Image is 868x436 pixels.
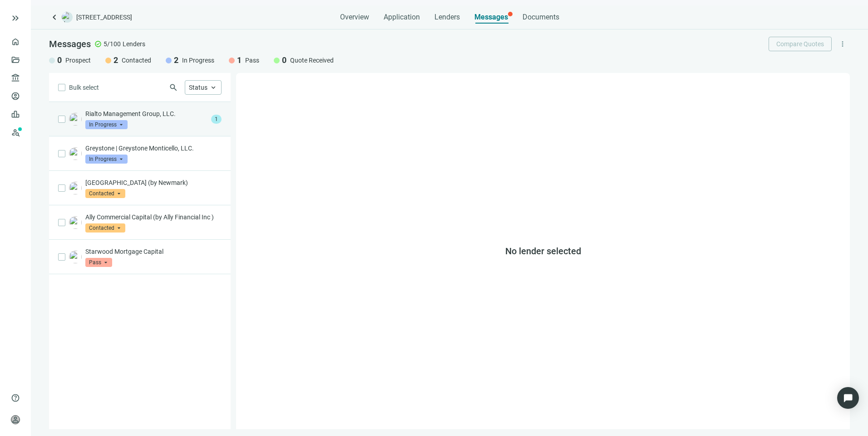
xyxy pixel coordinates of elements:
img: 61a9af4f-95bd-418e-8bb7-895b5800da7c.png [69,147,82,160]
img: deal-logo [62,12,73,23]
span: Bulk select [69,82,99,92]
div: No lender selected [236,73,850,429]
span: Pass [245,56,259,65]
a: keyboard_arrow_left [49,12,60,23]
span: In Progress [85,155,128,164]
div: Open Intercom Messenger [837,387,859,409]
span: help [11,393,20,402]
span: 0 [57,55,62,66]
span: Lenders [123,39,145,48]
img: 6c40ddf9-8141-45da-b156-0a96a48bf26c [69,216,82,229]
span: Overview [340,13,369,22]
p: Greystone | Greystone Monticello, LLC. [85,144,222,153]
p: Ally Commercial Capital (by Ally Financial Inc ) [85,213,222,222]
span: In Progress [85,120,128,129]
span: Messages [49,39,91,49]
span: 2 [174,55,178,66]
span: Quote Received [290,56,334,65]
button: keyboard_double_arrow_right [10,13,21,24]
span: 5/100 [104,39,121,48]
span: Contacted [122,56,151,65]
span: 2 [113,55,118,66]
span: Lenders [434,13,460,22]
span: check_circle [94,40,102,48]
span: 0 [282,55,286,66]
p: Starwood Mortgage Capital [85,247,222,256]
p: [GEOGRAPHIC_DATA] (by Newmark) [85,178,222,187]
span: Documents [523,13,559,22]
span: Contacted [85,223,125,233]
span: 1 [237,55,242,66]
span: Application [384,13,420,22]
span: Contacted [85,189,125,198]
span: search [169,83,178,92]
img: aaac9ac5-2777-403b-8424-57620df6724f [69,251,82,263]
img: 5dedaba3-712d-438e-b192-b3e3a9f66415 [69,113,82,126]
span: Prospect [65,56,91,65]
span: 1 [211,115,222,124]
span: keyboard_arrow_up [209,83,217,92]
img: 1581d814-94ec-48a3-8ba2-05a52b70026d [69,182,82,194]
span: [STREET_ADDRESS] [76,13,132,22]
span: person [11,415,20,424]
span: Messages [474,13,508,21]
span: Status [189,84,207,91]
span: Pass [85,258,112,267]
button: more_vert [835,37,850,51]
button: Compare Quotes [769,37,832,51]
span: more_vert [838,40,847,48]
span: account_balance [11,73,17,82]
span: In Progress [182,56,214,65]
p: Rialto Management Group, LLC. [85,109,207,118]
